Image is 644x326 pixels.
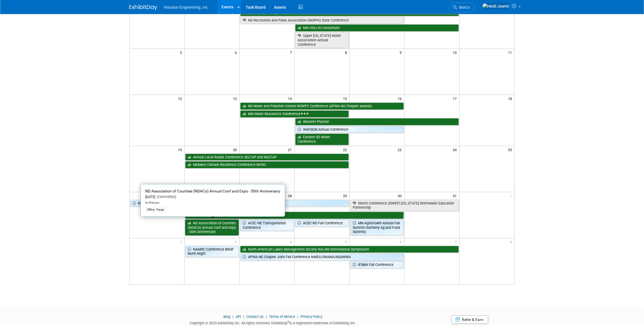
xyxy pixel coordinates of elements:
[145,195,280,199] div: [DATE]
[145,189,280,193] span: ND Association of Counties (NDACo) Annual Conf and Expo - 50th Anniversary
[234,238,239,245] span: 3
[130,200,349,207] a: National Association of State Conservation Agencies [PERSON_NAME]
[295,220,349,227] a: ACEC ND Fall Conference
[452,192,459,199] span: 31
[185,220,239,235] a: ND Association of Counties (NDACo) Annual Conf and Expo - 50th Anniversary
[399,49,404,56] span: 9
[397,192,404,199] span: 30
[240,110,349,118] a: MN Water Resources Conference
[451,315,488,324] a: Refer & Earn
[185,154,349,161] a: Annual Local Roads Conference SDLTAP and NDLTAP
[246,315,264,319] a: Contact Us
[300,315,322,319] a: Privacy Policy
[289,49,294,56] span: 7
[342,95,349,102] span: 15
[240,103,404,110] a: ND Water and Pollution Control NDWPC Conference (APWA ND Chapter awards)
[295,32,349,48] a: Upper [US_STATE] Water Association Annual Conference
[457,5,470,9] span: Search
[145,207,166,212] div: Office: Fargo
[129,5,157,10] img: ExhibitDay
[236,315,241,319] a: API
[509,192,514,199] span: 1
[185,246,239,257] a: NAMRC Conference BNSF North Night
[342,192,349,199] span: 29
[452,95,459,102] span: 17
[240,220,294,231] a: ACEC NE Transportation Conference
[482,3,509,9] img: Heidi Joarnt
[164,5,209,9] span: Houston Engineering, Inc.
[232,146,239,153] span: 20
[185,161,349,168] a: Midwest Climate Resilience Conference MCRC
[240,253,404,261] a: APWA NE Chapter Joint Fall Conference NWEA/SWANA/NSAWWA
[242,315,245,319] span: |
[507,49,514,56] span: 11
[342,146,349,153] span: 22
[269,315,295,319] a: Terms of Service
[287,95,294,102] span: 14
[344,238,349,245] span: 5
[223,315,230,319] a: Blog
[397,95,404,102] span: 16
[507,95,514,102] span: 18
[240,246,459,253] a: North American Lakes Management Society NALMS International Symposium
[155,195,176,199] span: (Committed)
[232,95,239,102] span: 13
[397,146,404,153] span: 23
[296,315,300,319] span: |
[399,238,404,245] span: 6
[295,126,404,133] a: WAFSCM Annual Conference
[240,17,404,24] a: ND Recreation and Parks Association (NDRPA) State Conference
[449,3,475,12] a: Search
[185,212,404,219] a: MN Rec and Parks Association MRPA Annual Conference
[350,200,459,211] a: IStorm Conference (ISWEP) [US_STATE] Stormwater Education Partnership
[287,320,289,323] sup: ®
[145,201,159,205] span: In-Person
[129,319,416,326] div: Copyright © 2025 ExhibitDay, Inc. All rights reserved. ExhibitDay is a registered trademark of Ex...
[177,95,184,102] span: 12
[507,146,514,153] span: 25
[289,238,294,245] span: 4
[295,24,459,32] a: MN GIS/LIS Consortium
[295,134,349,145] a: Eastern SD Water Conference
[177,146,184,153] span: 19
[231,315,235,319] span: |
[452,146,459,153] span: 24
[344,49,349,56] span: 8
[287,192,294,199] span: 28
[295,118,459,125] a: Western Planner
[452,49,459,56] span: 10
[454,238,459,245] span: 7
[350,220,404,235] a: MN AgriGrowth Annual Fall Summit (formerly Ag and Food Summit)
[264,315,268,319] span: |
[350,261,404,268] a: IFSMA Fall Conference
[179,238,184,245] span: 2
[509,238,514,245] span: 8
[179,49,184,56] span: 5
[234,49,239,56] span: 6
[287,146,294,153] span: 21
